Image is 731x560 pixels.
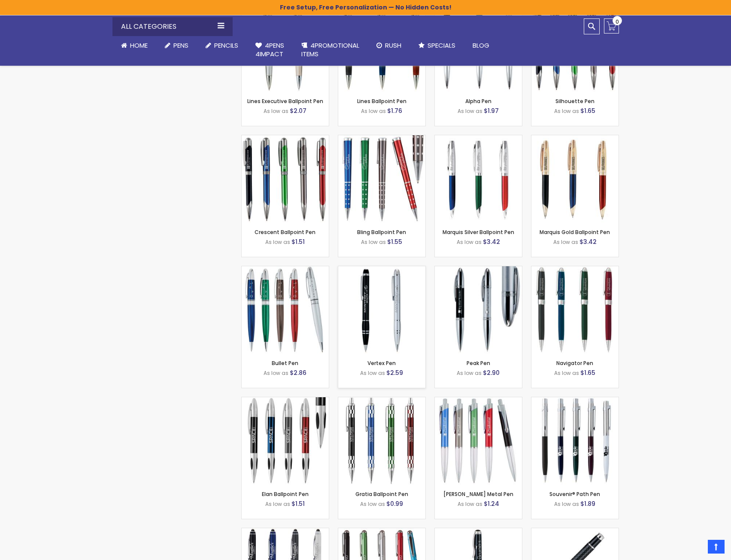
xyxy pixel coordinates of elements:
a: Marquis Silver Ballpoint Pen [443,228,514,236]
img: Bling Ballpoint Pen [338,135,425,222]
span: 0 [616,18,619,26]
img: Bratton Metal Pen [435,397,522,484]
img: Crescent Ballpoint Pen [242,135,329,222]
a: Gratia Ballpoint Pen [355,490,408,498]
a: Souvenir® Path Pen [549,490,600,498]
a: Bling Ballpoint Pen [338,135,425,142]
span: As low as [554,369,579,377]
a: Vertex Pen [338,266,425,273]
span: $2.59 [386,368,403,377]
a: Vertex Pen [367,359,396,367]
a: Navigator Pen [531,266,619,273]
span: $1.55 [387,237,402,246]
span: As low as [457,369,482,377]
span: Rush [385,41,401,50]
a: Synthesis Rollerball [531,528,619,535]
a: 0 [604,18,619,33]
span: $1.65 [580,368,595,377]
span: As low as [264,107,288,115]
a: Souvenir® Path Pen [531,397,619,404]
img: Vertex Pen [338,266,425,353]
span: $2.07 [290,107,306,115]
a: Lines Ballpoint Pen [357,97,406,105]
span: $0.99 [386,499,403,508]
span: As low as [361,238,386,246]
span: $1.51 [291,237,305,246]
span: $3.42 [579,237,597,246]
a: Home [112,36,156,55]
a: Synthesis [435,528,522,535]
a: Pencils [197,36,247,55]
span: As low as [554,500,579,508]
span: As low as [265,500,290,508]
img: Gratia Ballpoint Pen [338,397,425,484]
a: Marquis Gold Ballpoint Pen [531,135,619,142]
span: Pens [173,41,188,50]
a: Specials [410,36,464,55]
span: 4Pens 4impact [255,41,284,58]
span: As low as [457,238,482,246]
a: 4Pens4impact [247,36,293,64]
span: As low as [458,500,482,508]
a: Marquis Gold Ballpoint Pen [540,228,610,236]
span: As low as [458,107,482,115]
span: As low as [264,369,288,377]
img: Marquis Gold Ballpoint Pen [531,135,619,222]
a: Royal Metal Pen [338,528,425,535]
a: 4PROMOTIONALITEMS [293,36,368,64]
span: Home [130,41,148,50]
div: All Categories [112,17,233,36]
a: [PERSON_NAME] Metal Pen [443,490,513,498]
a: Lines Executive Ballpoint Pen [247,97,323,105]
a: Gratia Ballpoint Pen [338,397,425,404]
a: Crescent Ballpoint Pen [242,135,329,142]
span: $1.76 [387,107,402,115]
span: $1.97 [484,107,499,115]
a: Triumph Metal Stylus Pen [242,528,329,535]
a: Peak Pen [435,266,522,273]
span: Specials [428,41,455,50]
a: Navigator Pen [556,359,593,367]
img: Bullet Pen [242,266,329,353]
a: Bullet Pen [242,266,329,273]
span: $1.89 [580,499,595,508]
a: Pens [156,36,197,55]
span: $2.90 [483,368,500,377]
a: Bling Ballpoint Pen [357,228,406,236]
a: Marquis Silver Ballpoint Pen [435,135,522,142]
span: $2.86 [290,368,306,377]
span: Pencils [214,41,238,50]
a: Elan Ballpoint Pen [242,397,329,404]
a: Blog [464,36,498,55]
img: Peak Pen [435,266,522,353]
span: As low as [553,238,578,246]
span: As low as [360,500,385,508]
a: Peak Pen [467,359,490,367]
a: Alpha Pen [465,97,491,105]
img: Elan Ballpoint Pen [242,397,329,484]
span: $1.24 [484,499,499,508]
span: As low as [361,107,386,115]
a: Top [708,540,725,554]
a: Rush [368,36,410,55]
span: $1.65 [580,107,595,115]
a: Elan Ballpoint Pen [262,490,309,498]
span: As low as [554,107,579,115]
img: Marquis Silver Ballpoint Pen [435,135,522,222]
a: Crescent Ballpoint Pen [255,228,315,236]
a: Bratton Metal Pen [435,397,522,404]
span: 4PROMOTIONAL ITEMS [301,41,359,58]
span: As low as [360,369,385,377]
a: Bullet Pen [272,359,298,367]
img: Navigator Pen [531,266,619,353]
img: Souvenir® Path Pen [531,397,619,484]
a: Silhouette Pen [555,97,595,105]
span: $3.42 [483,237,500,246]
span: As low as [265,238,290,246]
span: Blog [473,41,489,50]
span: $1.51 [291,499,305,508]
